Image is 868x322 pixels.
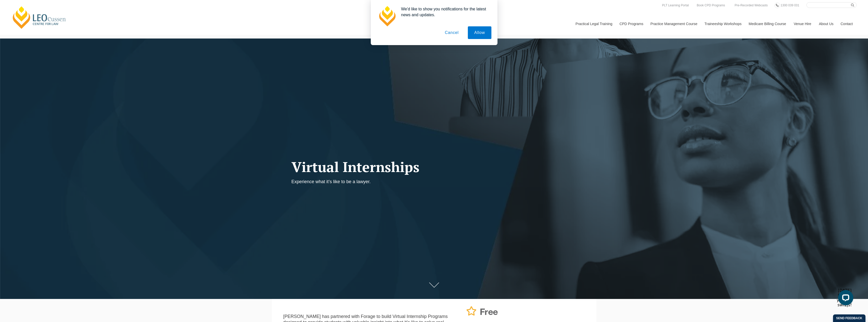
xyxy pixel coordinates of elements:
[291,179,491,185] p: Experience what it’s like to be a lawyer.
[291,159,491,175] h1: Virtual Internships
[438,26,465,39] button: Cancel
[377,6,397,26] img: notification icon
[397,6,491,18] div: We'd like to show you notifications for the latest news and updates.
[834,288,855,309] iframe: LiveChat chat widget
[468,26,491,39] button: Allow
